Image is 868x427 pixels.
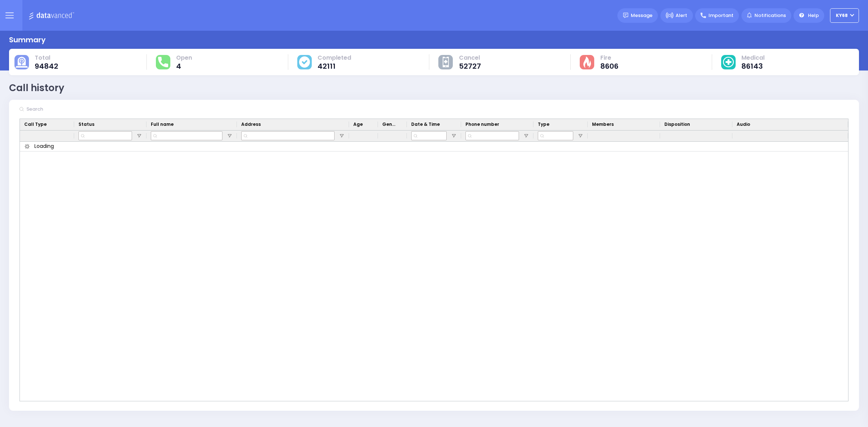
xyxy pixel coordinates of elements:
[583,56,591,68] img: fire-cause.svg
[723,57,734,68] img: medical-cause.svg
[34,142,54,150] span: Loading
[676,12,687,19] span: Alert
[176,54,192,61] span: Open
[318,54,351,61] span: Completed
[151,131,222,140] input: Full name Filter Input
[737,121,750,128] span: Audio
[9,34,46,45] div: Summary
[600,63,618,70] span: 8606
[176,63,192,70] span: 4
[24,121,47,128] span: Call Type
[600,54,618,61] span: Fire
[35,54,58,61] span: Total
[24,102,133,116] input: Search
[318,63,351,70] span: 42111
[830,8,859,23] button: ky68
[741,54,765,61] span: Medical
[78,131,132,140] input: Status Filter Input
[836,12,848,19] span: ky68
[623,13,629,18] img: message.svg
[741,63,765,70] span: 86143
[29,11,77,20] img: Logo
[353,121,363,128] span: Age
[631,12,652,19] span: Message
[523,133,529,139] button: Open Filter Menu
[709,12,733,19] span: Important
[158,57,168,67] img: total-response.svg
[465,121,499,128] span: Phone number
[339,133,345,139] button: Open Filter Menu
[443,57,449,68] img: other-cause.svg
[592,121,614,128] span: Members
[299,56,310,67] img: cause-cover.svg
[136,133,142,139] button: Open Filter Menu
[411,121,440,128] span: Date & Time
[241,131,335,140] input: Address Filter Input
[382,121,397,128] span: Gender
[16,57,28,68] img: total-cause.svg
[411,131,447,140] input: Date & Time Filter Input
[227,133,233,139] button: Open Filter Menu
[151,121,174,128] span: Full name
[9,81,64,95] div: Call history
[78,121,94,128] span: Status
[451,133,457,139] button: Open Filter Menu
[35,63,58,70] span: 94842
[754,12,786,19] span: Notifications
[538,121,549,128] span: Type
[465,131,519,140] input: Phone number Filter Input
[459,54,481,61] span: Cancel
[808,12,819,19] span: Help
[664,121,690,128] span: Disposition
[538,131,573,140] input: Type Filter Input
[241,121,261,128] span: Address
[459,63,481,70] span: 52727
[578,133,583,139] button: Open Filter Menu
